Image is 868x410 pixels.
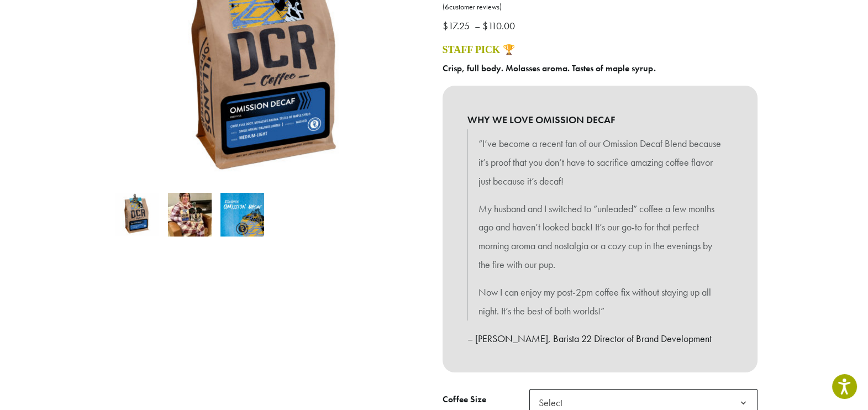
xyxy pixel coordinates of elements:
[478,283,722,320] p: Now I can enjoy my post-2pm coffee fix without staying up all night. It’s the best of both worlds!”
[220,193,264,236] img: Omission Decaf - Image 3
[443,44,515,55] a: STAFF PICK 🏆
[467,329,733,348] p: – [PERSON_NAME], Barista 22 Director of Brand Development
[482,19,488,32] span: $
[168,193,212,236] img: Omission Decaf - Image 2
[115,193,159,236] img: Omission Decaf by DCR Coffee
[482,19,518,32] bdi: 110.00
[443,2,757,13] a: (6customer reviews)
[443,19,472,32] bdi: 17.25
[443,19,448,32] span: $
[478,134,722,190] p: “I’ve become a recent fan of our Omission Decaf Blend because it’s proof that you don’t have to s...
[478,199,722,274] p: My husband and I switched to “unleaded” coffee a few months ago and haven’t looked back! It’s our...
[467,111,733,129] b: WHY WE LOVE OMISSION DECAF
[445,2,449,12] span: 6
[443,392,529,408] label: Coffee Size
[443,62,656,74] b: Crisp, full body. Molasses aroma. Tastes of maple syrup.
[475,19,480,32] span: –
